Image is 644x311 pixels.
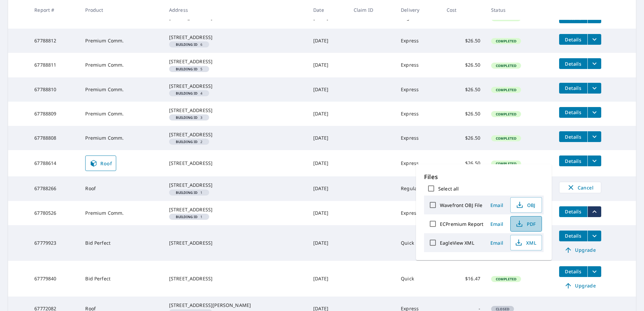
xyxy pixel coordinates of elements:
[169,58,302,65] div: [STREET_ADDRESS]
[563,233,583,239] span: Details
[169,107,302,114] div: [STREET_ADDRESS]
[169,206,302,213] div: [STREET_ADDRESS]
[90,159,112,167] span: Roof
[489,221,505,227] span: Email
[176,92,198,95] em: Building ID
[308,29,348,53] td: [DATE]
[29,150,80,176] td: 67788614
[587,107,601,118] button: filesDropdownBtn-67788809
[29,261,80,297] td: 67779840
[441,102,486,126] td: $26.50
[395,102,441,126] td: Express
[559,131,587,142] button: detailsBtn-67788808
[441,126,486,150] td: $26.50
[559,155,587,166] button: detailsBtn-67788614
[29,53,80,77] td: 67788811
[441,77,486,102] td: $26.50
[308,201,348,225] td: [DATE]
[563,282,597,290] span: Upgrade
[559,83,587,94] button: detailsBtn-67788810
[172,43,206,46] span: 6
[80,29,163,53] td: Premium Comm.
[440,240,474,246] label: EagleView XML
[169,275,302,282] div: [STREET_ADDRESS]
[559,266,587,277] button: detailsBtn-67779840
[510,216,542,232] button: PDF
[563,61,583,67] span: Details
[395,29,441,53] td: Express
[169,34,302,41] div: [STREET_ADDRESS]
[29,201,80,225] td: 67780526
[80,102,163,126] td: Premium Comm.
[441,29,486,53] td: $26.50
[80,261,163,297] td: Bid Perfect
[515,201,536,209] span: OBJ
[395,201,441,225] td: Express
[492,39,520,43] span: Completed
[80,201,163,225] td: Premium Comm.
[587,266,601,277] button: filesDropdownBtn-67779840
[176,140,198,143] em: Building ID
[308,126,348,150] td: [DATE]
[308,77,348,102] td: [DATE]
[515,220,536,228] span: PDF
[492,277,520,281] span: Completed
[559,206,587,217] button: detailsBtn-67780526
[486,238,508,248] button: Email
[395,261,441,297] td: Quick
[563,109,583,115] span: Details
[172,215,206,218] span: 1
[172,191,206,194] span: 1
[440,221,483,227] label: ECPremium Report
[80,176,163,201] td: Roof
[308,102,348,126] td: [DATE]
[308,176,348,201] td: [DATE]
[563,208,583,215] span: Details
[395,176,441,201] td: Regular
[176,215,198,218] em: Building ID
[587,206,601,217] button: filesDropdownBtn-67780526
[172,140,206,143] span: 2
[395,126,441,150] td: Express
[29,225,80,261] td: 67779923
[176,116,198,119] em: Building ID
[308,53,348,77] td: [DATE]
[510,235,542,250] button: XML
[559,182,601,193] button: Cancel
[492,63,520,68] span: Completed
[492,112,520,116] span: Completed
[172,92,206,95] span: 4
[559,58,587,69] button: detailsBtn-67788811
[169,160,302,167] div: [STREET_ADDRESS]
[29,126,80,150] td: 67788808
[176,191,198,194] em: Building ID
[438,185,459,192] label: Select all
[441,53,486,77] td: $26.50
[492,88,520,92] span: Completed
[559,280,601,291] a: Upgrade
[80,53,163,77] td: Premium Comm.
[563,268,583,275] span: Details
[172,67,206,71] span: 5
[80,225,163,261] td: Bid Perfect
[486,219,508,229] button: Email
[29,77,80,102] td: 67788810
[515,239,536,247] span: XML
[85,155,116,171] a: Roof
[29,176,80,201] td: 67788266
[308,225,348,261] td: [DATE]
[29,29,80,53] td: 67788812
[563,158,583,164] span: Details
[80,77,163,102] td: Premium Comm.
[395,53,441,77] td: Express
[587,34,601,45] button: filesDropdownBtn-67788812
[489,240,505,246] span: Email
[441,261,486,297] td: $16.47
[563,134,583,140] span: Details
[486,200,508,210] button: Email
[492,136,520,141] span: Completed
[176,67,198,71] em: Building ID
[172,116,206,119] span: 3
[424,172,544,181] p: Files
[176,43,198,46] em: Building ID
